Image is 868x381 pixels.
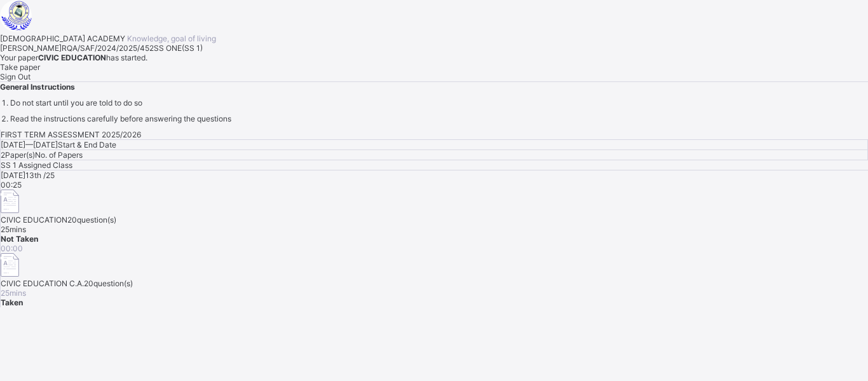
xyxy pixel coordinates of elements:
[84,279,133,288] span: 20 question(s)
[1,234,38,244] span: Not Taken
[1,190,19,213] img: take_paper.cd97e1aca70de81545fe8e300f84619e.svg
[1,170,55,180] span: [DATE] 13th /25
[62,43,154,53] span: RQA/SAF/2024/2025/452
[1,253,19,277] img: take_paper.cd97e1aca70de81545fe8e300f84619e.svg
[1,288,26,298] span: 25 mins
[1,279,84,288] span: CIVIC EDUCATION C.A.
[1,160,18,170] span: SS 1
[1,244,23,253] span: 00:00
[1,215,67,225] span: CIVIC EDUCATION
[38,53,106,62] b: CIVIC EDUCATION
[67,215,116,225] span: 20 question(s)
[10,114,231,123] span: Read the instructions carefully before answering the questions
[154,43,203,53] span: SS ONE ( SS 1 )
[10,98,142,107] span: Do not start until you are told to do so
[58,140,116,149] span: Start & End Date
[1,225,26,234] span: 25 mins
[1,150,35,160] span: 2 Paper(s)
[1,298,23,307] span: Taken
[125,34,216,43] span: Knowledge, goal of living
[1,140,58,149] span: [DATE] — [DATE]
[35,150,83,160] span: No. of Papers
[18,160,72,170] span: Assigned Class
[1,180,22,190] span: 00:25
[1,130,141,139] span: FIRST TERM ASSESSMENT 2025/2026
